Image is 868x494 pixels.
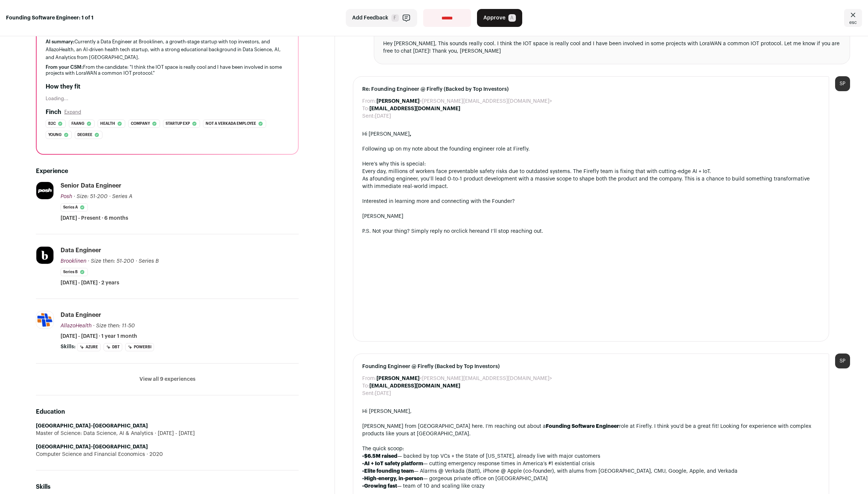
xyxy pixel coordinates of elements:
h2: Education [36,407,299,416]
div: P.S. Not your thing? Simply reply no or and I’ll stop reaching out. [362,228,820,235]
li: PowerBI [125,343,154,351]
button: Add Feedback F [346,9,417,27]
li: Azure [77,343,101,351]
b: [PERSON_NAME] [376,376,419,381]
span: [DATE] - [DATE] · 2 years [61,279,119,287]
span: Startup exp [166,120,190,127]
span: Re: Founding Engineer @ Firefly (Backed by Top Investors) [362,86,820,93]
span: Degree [77,131,92,139]
div: Master of Science: Data Science, AI & Analytics [36,430,299,437]
dd: [DATE] [375,112,391,120]
b: [PERSON_NAME] [376,99,419,104]
a: Close [844,9,862,27]
div: SP [835,76,850,91]
li: As a , you’ll lead 0-to-1 product development with a massive scope to shape both the product and ... [362,175,820,190]
strong: Growing fast [364,484,397,489]
dd: <[PERSON_NAME][EMAIL_ADDRESS][DOMAIN_NAME]> [376,375,552,382]
div: Data Engineer [61,246,101,254]
span: · Size: 51-200 [74,194,108,199]
span: Approve [483,14,505,22]
div: SP [835,353,850,368]
div: From the candidate: "I think the IOT space is really cool and I have been involved in some projec... [46,64,289,76]
span: Founding Engineer @ Firefly (Backed by Top Investors) [362,363,820,370]
span: Series A [112,194,132,199]
li: dbt [104,343,122,351]
span: Faang [71,120,84,127]
div: Here’s why this is special: [362,160,820,168]
span: Add Feedback [352,14,388,22]
div: Data Engineer [61,311,101,319]
div: Hi [PERSON_NAME], [362,408,820,415]
img: d2f2dd4e1417fa5d876b93aebf8eb936bd386761582b6098d73ca1ee71d2f1e7.png [36,182,53,199]
span: 2020 [145,451,163,458]
div: Loading... [46,96,289,102]
h2: Finch [46,108,61,117]
span: [DATE] - Present · 6 months [61,214,128,222]
span: AllazoHealth [61,323,92,328]
span: Skills: [61,343,76,351]
h2: Skills [36,482,299,491]
a: founding engineer [373,176,418,182]
h2: Experience [36,167,299,176]
h2: How they fit [46,82,289,91]
div: • — backed by top VCs + the State of [US_STATE], already live with major customers [362,453,820,460]
span: Health [100,120,115,127]
div: Interested in learning more and connecting with the Founder? [362,198,820,205]
dt: To: [362,105,369,112]
dt: From: [362,98,376,105]
div: Hi [PERSON_NAME] [362,130,820,138]
div: • — team of 10 and scaling like crazy [362,482,820,490]
span: F [391,14,399,22]
div: • — gorgeous private office on [GEOGRAPHIC_DATA] [362,475,820,482]
strong: $6.5M raised [364,454,397,459]
span: Young [48,131,62,139]
img: 1ac77c23e989961cd38f53c080f4b85b596ce3c88df1a7f770b56699f5fca164.jpg [36,311,53,328]
dt: Sent: [362,112,375,120]
span: esc [849,19,857,25]
div: Currently a Data Engineer at Brooklinen, a growth-stage startup with top investors, and AllazoHea... [46,38,289,61]
strong: High-energy, in-person [364,476,423,481]
div: Computer Science and Financial Economics [36,451,299,458]
span: · [109,193,111,200]
span: Posh [61,194,72,199]
span: [DATE] - [DATE] · 1 year 1 month [61,333,137,340]
strong: [GEOGRAPHIC_DATA]–[GEOGRAPHIC_DATA] [36,444,148,450]
span: Not a verkada employee [206,120,256,127]
dd: [DATE] [375,390,391,397]
li: Series A [61,203,88,212]
a: click here [456,229,480,234]
strong: AI + IoT safety platform [364,461,423,466]
dt: Sent: [362,390,375,397]
strong: Founding Software Engineer: 1 of 1 [6,14,93,22]
span: Brooklinen [61,259,86,264]
strong: Founding Software Engineer [546,424,619,429]
strong: , [410,132,411,137]
div: • — cutting emergency response times in America’s #1 existential crisis [362,460,820,467]
div: The quick scoop: [362,445,820,453]
span: Company [131,120,150,127]
div: Senior Data Engineer [61,182,121,190]
span: · [136,257,137,265]
strong: Elite founding team [364,469,414,474]
div: Following up on my note about the founding engineer role at Firefly. [362,145,820,153]
dt: From: [362,375,376,382]
div: Hey [PERSON_NAME], This sounds really cool. I think the IOT space is really cool and I have been ... [383,40,841,55]
span: [DATE] - [DATE] [153,430,195,437]
button: View all 9 experiences [139,376,196,383]
img: 1b1e0f0dba1a5f290aacd2b8bfca0a692c3165400f8b8ebbdc714c1ea8ace60b.jpg [36,247,53,264]
li: Every day, millions of workers face preventable safety risks due to outdated systems. The Firefly... [362,168,820,175]
b: [EMAIL_ADDRESS][DOMAIN_NAME] [369,383,460,389]
span: From your CSM: [46,65,83,70]
div: [PERSON_NAME] [362,213,820,220]
div: [PERSON_NAME] from [GEOGRAPHIC_DATA] here. I’m reaching out about a role at Firefly. I think you’... [362,423,820,438]
span: A [508,14,516,22]
dd: <[PERSON_NAME][EMAIL_ADDRESS][DOMAIN_NAME]> [376,98,552,105]
span: · Size then: 11-50 [93,323,135,328]
span: · Size then: 51-200 [88,259,134,264]
div: • — Alarms @ Verkada (Batt), iPhone @ Apple (co-founder), with alums from [GEOGRAPHIC_DATA], CMU,... [362,467,820,475]
li: Series B [61,268,88,276]
strong: [GEOGRAPHIC_DATA]–[GEOGRAPHIC_DATA] [36,423,148,429]
span: Series B [139,259,159,264]
button: Approve A [477,9,522,27]
b: [EMAIL_ADDRESS][DOMAIN_NAME] [369,106,460,111]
